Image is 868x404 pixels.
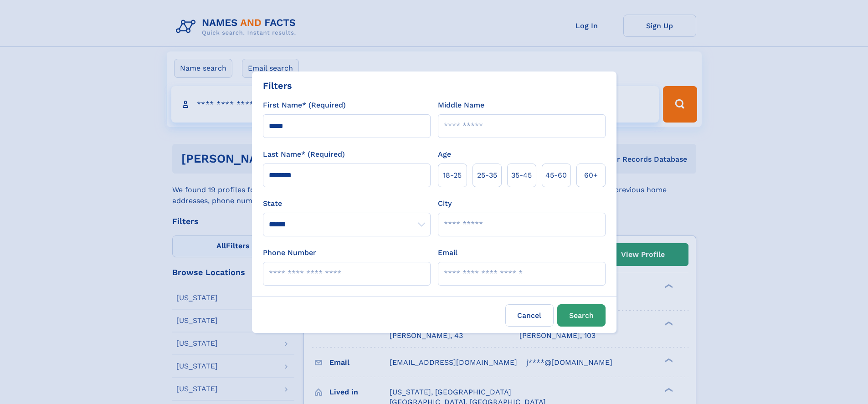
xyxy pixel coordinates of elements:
[263,198,431,209] label: State
[438,198,452,209] label: City
[511,170,532,181] span: 35‑45
[438,247,457,258] label: Email
[263,79,292,92] div: Filters
[477,170,497,181] span: 25‑35
[545,170,567,181] span: 45‑60
[438,100,484,111] label: Middle Name
[263,100,346,111] label: First Name* (Required)
[263,247,316,258] label: Phone Number
[438,149,451,160] label: Age
[263,149,345,160] label: Last Name* (Required)
[505,304,554,327] label: Cancel
[443,170,462,181] span: 18‑25
[584,170,598,181] span: 60+
[557,304,606,327] button: Search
